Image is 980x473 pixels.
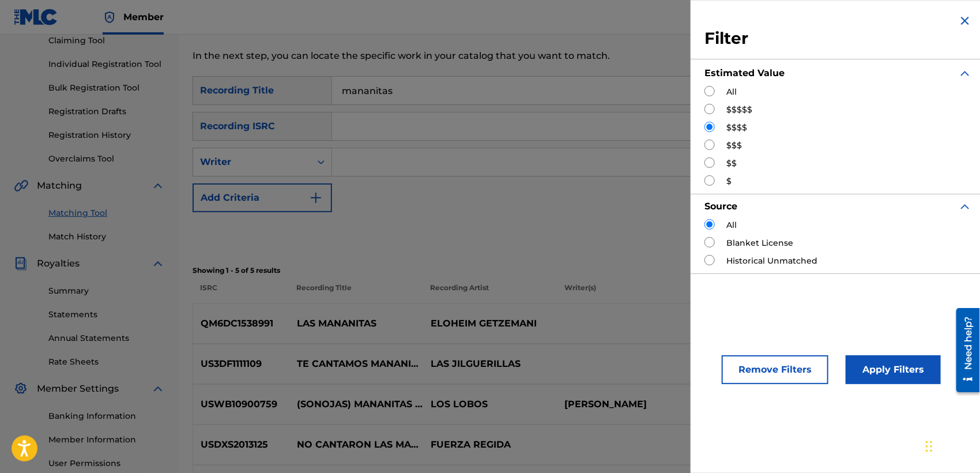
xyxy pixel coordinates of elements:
[48,309,165,321] a: Statements
[14,382,28,396] img: Member Settings
[193,49,788,63] p: In the next step, you can locate the specific work in your catalog that you want to match.
[423,317,556,331] p: ELOHEIM GETZEMANI
[726,157,737,170] label: $$
[193,283,289,303] p: ISRC
[48,285,165,297] a: Summary
[423,438,556,452] p: FUERZA REGIDA
[846,355,941,384] button: Apply Filters
[48,106,165,118] a: Registration Drafts
[926,429,933,464] div: Arrastrar
[151,179,165,193] img: expand
[922,418,980,473] div: Widget de chat
[556,283,690,303] p: Writer(s)
[193,397,289,411] p: USWB10900759
[922,418,980,473] iframe: Chat Widget
[726,255,817,267] label: Historical Unmatched
[151,382,165,396] img: expand
[193,265,966,276] p: Showing 1 - 5 of 5 results
[37,257,80,271] span: Royalties
[48,82,165,94] a: Bulk Registration Tool
[726,237,793,249] label: Blanket License
[48,153,165,165] a: Overclaims Tool
[48,410,165,422] a: Banking Information
[48,207,165,219] a: Matching Tool
[958,200,972,213] img: expand
[14,9,58,25] img: MLC Logo
[557,397,691,411] p: [PERSON_NAME]
[423,397,556,411] p: LOS LOBOS
[193,357,289,371] p: US3DF1111109
[726,104,752,116] label: $$$$$
[48,356,165,368] a: Rate Sheets
[14,257,28,271] img: Royalties
[289,317,423,331] p: LAS MANANITAS
[423,283,556,303] p: Recording Artist
[726,122,747,134] label: $$$$
[722,355,828,384] button: Remove Filters
[151,257,165,271] img: expand
[193,438,289,452] p: USDXS2013125
[704,28,972,49] h3: Filter
[193,183,332,212] button: Add Criteria
[37,179,82,193] span: Matching
[704,67,785,78] strong: Estimated Value
[726,140,742,152] label: $$$
[289,283,423,303] p: Recording Title
[423,357,556,371] p: LAS JILGUERILLAS
[958,66,972,80] img: expand
[48,35,165,47] a: Claiming Tool
[103,10,116,24] img: Top Rightsholder
[726,86,737,98] label: All
[289,438,423,452] p: NO CANTARON LAS MANANITAS
[123,10,164,24] span: Member
[726,175,732,187] label: $
[726,219,737,231] label: All
[48,231,165,243] a: Match History
[193,76,966,258] form: Search Form
[193,317,289,331] p: QM6DC1538991
[48,58,165,70] a: Individual Registration Tool
[704,201,737,212] strong: Source
[48,129,165,141] a: Registration History
[289,357,423,371] p: TE CANTAMOS MANANITAS
[48,457,165,470] a: User Permissions
[289,397,423,411] p: (SONOJAS) MANANITAS MICHOACANAS
[958,14,972,28] img: close
[14,179,28,193] img: Matching
[48,434,165,446] a: Member Information
[200,155,304,169] div: Writer
[37,382,119,396] span: Member Settings
[948,304,980,397] iframe: Resource Center
[48,332,165,344] a: Annual Statements
[309,191,323,205] img: 9d2ae6d4665cec9f34b9.svg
